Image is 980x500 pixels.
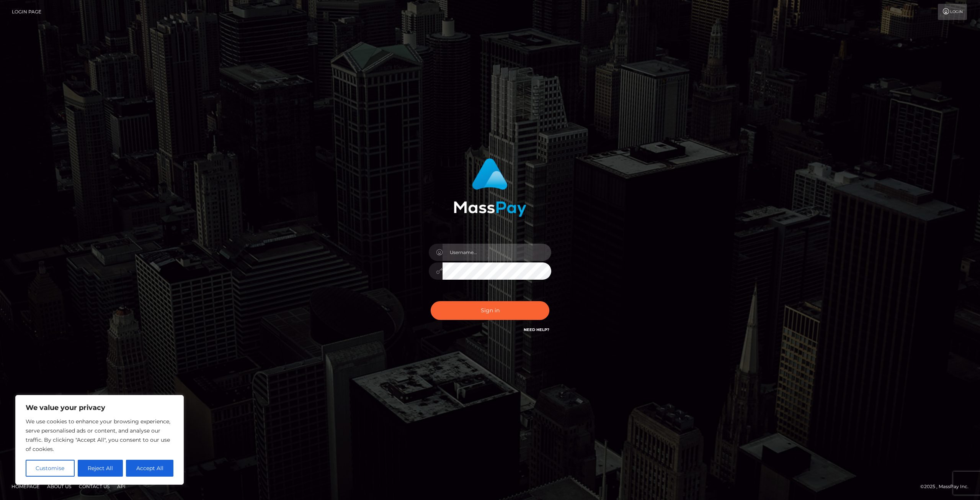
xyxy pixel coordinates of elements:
div: © 2025 , MassPay Inc. [920,482,974,491]
a: API [114,480,129,492]
a: About Us [44,480,74,492]
button: Sign in [431,301,549,320]
a: Need Help? [524,327,549,332]
button: Reject All [78,460,123,477]
img: MassPay Login [454,158,526,217]
a: Login Page [12,4,41,20]
input: Username... [443,244,551,261]
button: Customise [26,460,75,477]
a: Homepage [8,480,42,492]
p: We use cookies to enhance your browsing experience, serve personalised ads or content, and analys... [26,417,173,454]
button: Accept All [126,460,173,477]
p: We value your privacy [26,403,173,412]
div: We value your privacy [15,395,184,485]
a: Login [938,4,967,20]
a: Contact Us [76,480,113,492]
